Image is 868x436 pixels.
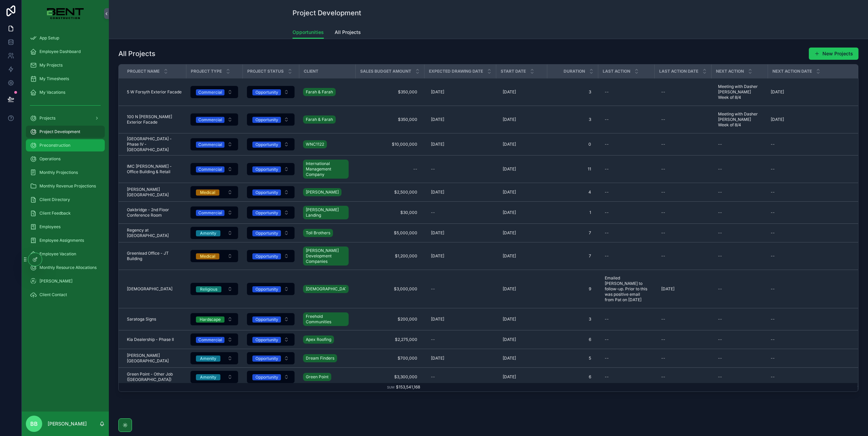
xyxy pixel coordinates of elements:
a: 7 [551,251,594,261]
span: 4 [554,189,591,195]
span: $350,000 [362,117,417,122]
a: Select Button [190,186,238,199]
a: $350,000 [360,87,420,97]
a: [DATE] [428,228,492,238]
a: Toll Brothers [303,229,333,237]
span: My Projects [39,62,63,68]
a: -- [658,139,707,150]
a: -- [768,207,849,218]
div: -- [718,286,722,292]
div: -- [771,286,775,292]
button: Select Button [247,138,295,150]
a: [PERSON_NAME] [26,275,105,287]
a: Select Button [247,206,295,219]
a: [DATE] [428,114,492,125]
a: Farah & Farah [303,87,351,97]
div: -- [431,210,435,215]
a: All Projects [335,26,361,40]
a: $2,500,000 [360,187,420,198]
a: Client Feedback [26,207,105,219]
span: $30,000 [362,210,417,215]
div: Opportunity [255,210,278,216]
a: -- [602,251,650,261]
span: [DATE] [503,189,516,195]
span: [DEMOGRAPHIC_DATA] [127,286,172,292]
a: Select Button [190,206,238,219]
a: Select Button [247,86,295,98]
span: Farah & Farah [306,117,333,122]
a: $1,200,000 [360,251,420,261]
a: Select Button [190,250,238,262]
a: [DATE] [500,228,543,238]
a: -- [715,284,764,294]
span: 1 [554,210,591,215]
div: -- [718,253,722,259]
a: Meeting with Dasher [PERSON_NAME] Week of 8/4 [715,109,764,130]
span: 3 [554,117,591,122]
button: Select Button [247,227,295,239]
a: Monthly Resource Allocations [26,261,105,274]
span: Meeting with Dasher [PERSON_NAME] Week of 8/4 [718,111,761,128]
div: Commercial [198,166,222,172]
a: -- [602,207,650,218]
a: [DATE] [500,164,543,175]
span: $10,000,000 [362,142,417,147]
span: Freehold Communities [306,314,346,325]
a: -- [602,228,650,238]
a: Operations [26,153,105,165]
a: [DATE] [768,87,849,97]
a: -- [602,114,650,125]
span: 9 [554,286,591,292]
a: [PERSON_NAME] Development Companies [303,245,351,267]
span: Monthly Revenue Projections [39,183,96,189]
div: Commercial [198,210,222,216]
span: My Timesheets [39,76,69,81]
a: [DEMOGRAPHIC_DATA] [303,285,349,293]
span: [PERSON_NAME] Development Companies [306,248,346,264]
a: Farah & Farah [303,114,351,125]
span: [DATE] [503,166,516,172]
a: 3 [551,314,594,325]
div: -- [413,166,417,172]
a: -- [768,228,849,238]
div: -- [718,230,722,236]
a: [PERSON_NAME] [303,188,341,196]
div: -- [718,189,722,195]
span: [DATE] [503,286,516,292]
a: -- [360,164,420,175]
div: Opportunity [255,117,278,123]
a: -- [715,164,764,175]
span: Greenlead Office - JT Building [127,251,182,261]
div: -- [661,142,665,147]
a: -- [768,139,849,150]
a: Farah & Farah [303,115,336,124]
a: My Timesheets [26,73,105,85]
a: Regency at [GEOGRAPHIC_DATA] [127,228,182,238]
a: -- [658,207,707,218]
span: App Setup [39,35,59,41]
div: Opportunity [255,142,278,148]
a: -- [428,164,492,175]
button: Select Button [190,313,238,325]
div: -- [605,230,609,236]
a: 3 [551,87,594,97]
span: Client Feedback [39,211,71,216]
div: Commercial [198,89,222,95]
a: 100 N [PERSON_NAME] Exterior Facade [127,114,182,125]
a: Monthly Revenue Projections [26,180,105,192]
a: Employee Assignments [26,234,105,247]
span: IMC [PERSON_NAME] - Office Building & Retail [127,164,182,175]
a: Select Button [190,86,238,98]
span: Meeting with Dasher [PERSON_NAME] Week of 8/4 [718,84,761,100]
a: [DATE] [428,314,492,325]
div: Medical [200,189,215,196]
a: International Management Company [303,158,351,180]
a: [PERSON_NAME] [303,187,351,198]
a: Client Contact [26,289,105,301]
span: Monthly Resource Allocations [39,265,97,270]
div: Religious [200,286,217,292]
a: $10,000,000 [360,139,420,150]
button: New Projects [809,48,858,60]
span: Employee Assignments [39,238,84,243]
